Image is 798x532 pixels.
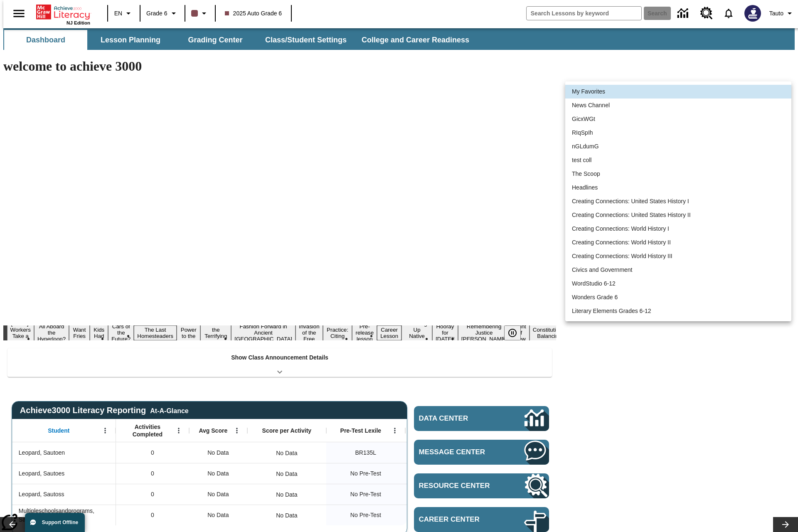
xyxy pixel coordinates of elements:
li: My Favorites [565,85,791,99]
li: Wonders Grade 6 [565,291,791,304]
li: Literary Elements Grades 6-12 [565,304,791,318]
li: Civics and Government [565,263,791,277]
li: test coll [565,153,791,167]
li: Creating Connections: United States History I [565,195,791,208]
li: Creating Connections: United States History II [565,208,791,222]
li: Creating Connections: World History I [565,222,791,236]
li: WordStudio 6-12 [565,277,791,291]
li: Creating Connections: World History II [565,236,791,249]
li: nGLdumG [565,140,791,153]
li: Headlines [565,181,791,195]
li: RIqSpIh [565,126,791,140]
li: GicxWGt [565,112,791,126]
li: The Scoop [565,167,791,181]
li: News Channel [565,99,791,112]
li: Creating Connections: World History III [565,249,791,263]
